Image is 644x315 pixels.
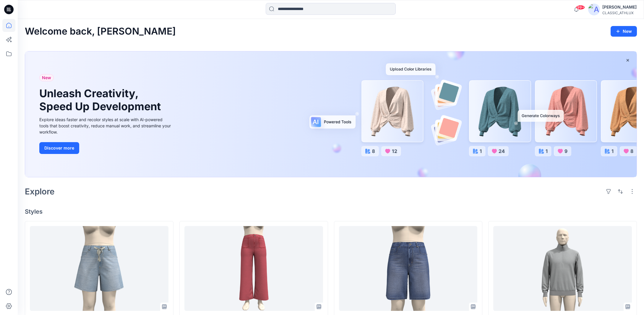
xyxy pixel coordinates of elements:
[25,208,637,215] h4: Styles
[602,4,637,11] div: [PERSON_NAME]
[339,226,478,311] a: CF25971_ADM_MR 5PKT Slim Long Short 02SEP25
[25,26,176,37] h2: Welcome back, [PERSON_NAME]
[42,74,51,81] span: New
[39,116,172,135] div: Explore ideas faster and recolor styles at scale with AI-powered tools that boost creativity, red...
[576,5,585,10] span: 99+
[493,226,632,311] a: MM26035_ADM_TEXTURED DBL KNIT HALF ZIP
[39,87,163,113] h1: Unleash Creativity, Speed Up Development
[25,187,55,196] h2: Explore
[602,11,637,15] div: CLASSIC_ATHLUX
[30,226,168,311] a: CF25972_ADM_MR 5 PKT Twill Tie Short 01SEP25
[184,226,323,311] a: CF25786_ADM_HR Patch Pocekt Cropped Flare
[39,142,172,154] a: Discover more
[611,26,637,37] button: New
[588,4,600,15] img: avatar
[39,142,79,154] button: Discover more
